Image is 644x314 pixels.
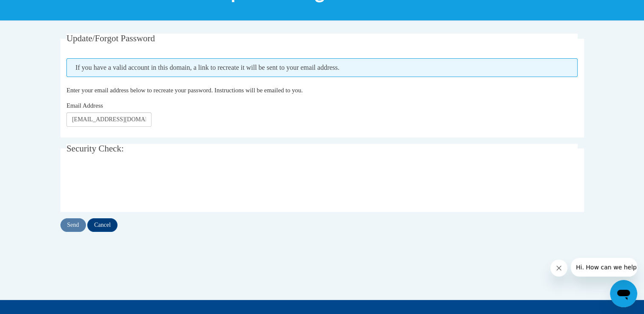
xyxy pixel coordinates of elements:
iframe: Button to launch messaging window [610,280,637,307]
span: Update/Forgot Password [66,33,155,43]
iframe: reCAPTCHA [66,168,196,201]
input: Cancel [87,218,117,232]
span: Enter your email address below to recreate your password. Instructions will be emailed to you. [66,87,303,94]
input: Email [66,112,152,127]
span: Security Check: [66,143,124,154]
span: Email Address [66,102,103,109]
span: If you have a valid account in this domain, a link to recreate it will be sent to your email addr... [66,58,578,77]
iframe: Close message [550,260,567,277]
iframe: Message from company [571,258,637,277]
span: Hi. How can we help? [5,6,69,13]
